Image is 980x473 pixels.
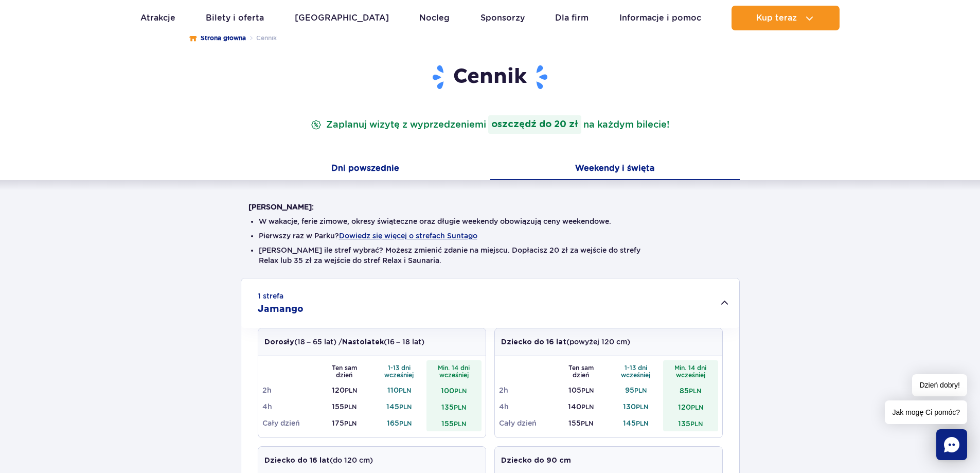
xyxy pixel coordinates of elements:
[317,360,372,382] th: Ten sam dzień
[264,339,294,346] strong: Dorosły
[756,13,797,23] span: Kup teraz
[555,6,589,30] a: Dla firm
[262,415,317,431] td: Cały dzień
[399,403,412,411] small: PLN
[262,398,317,415] td: 4h
[454,404,466,411] small: PLN
[480,6,525,30] a: Sponsorzy
[609,398,664,415] td: 130
[634,387,647,394] small: PLN
[426,360,482,382] th: Min. 14 dni wcześniej
[554,415,609,431] td: 155
[454,420,466,428] small: PLN
[426,398,482,415] td: 135
[342,339,384,346] strong: Nastolatek
[248,203,314,211] strong: [PERSON_NAME]:
[885,400,967,424] span: Jak mogę Ci pomóc?
[609,382,664,398] td: 95
[501,457,571,464] strong: Dziecko do 90 cm
[581,419,593,427] small: PLN
[344,419,357,427] small: PLN
[636,419,648,427] small: PLN
[309,115,671,134] p: Zaplanuj wizytę z wyprzedzeniem na każdym bilecie!
[636,403,648,411] small: PLN
[372,398,427,415] td: 145
[339,232,477,240] button: Dowiedz się więcej o strefach Suntago
[372,382,427,398] td: 110
[259,231,722,241] li: Pierwszy raz w Parku?
[488,115,581,134] strong: oszczędź do 20 zł
[264,457,330,464] strong: Dziecko do 16 lat
[454,387,467,395] small: PLN
[581,403,594,411] small: PLN
[248,64,732,91] h1: Cennik
[554,398,609,415] td: 140
[689,387,701,395] small: PLN
[399,387,411,394] small: PLN
[912,374,967,396] span: Dzień dobry!
[264,337,424,347] p: (18 – 65 lat) / (16 – 18 lat)
[663,360,718,382] th: Min. 14 dni wcześniej
[732,6,840,30] button: Kup teraz
[241,159,490,180] button: Dni powszednie
[317,415,372,431] td: 175
[345,387,357,394] small: PLN
[317,382,372,398] td: 120
[663,415,718,431] td: 135
[609,415,664,431] td: 145
[246,33,277,43] li: Cennik
[501,339,566,346] strong: Dziecko do 16 lat
[663,382,718,398] td: 85
[264,455,373,466] p: (do 120 cm)
[189,33,246,43] a: Strona główna
[691,404,703,411] small: PLN
[259,216,722,226] li: W wakacje, ferie zimowe, okresy świąteczne oraz długie weekendy obowiązują ceny weekendowe.
[619,6,701,30] a: Informacje i pomoc
[140,6,175,30] a: Atrakcje
[317,398,372,415] td: 155
[663,398,718,415] td: 120
[499,382,554,398] td: 2h
[426,382,482,398] td: 100
[259,245,722,266] li: [PERSON_NAME] ile stref wybrać? Możesz zmienić zdanie na miejscu. Dopłacisz 20 zł za wejście do s...
[690,420,703,428] small: PLN
[499,398,554,415] td: 4h
[609,360,664,382] th: 1-13 dni wcześniej
[499,415,554,431] td: Cały dzień
[419,6,450,30] a: Nocleg
[344,403,357,411] small: PLN
[554,360,609,382] th: Ten sam dzień
[936,429,967,460] div: Chat
[206,6,264,30] a: Bilety i oferta
[262,382,317,398] td: 2h
[399,419,412,427] small: PLN
[554,382,609,398] td: 105
[372,360,427,382] th: 1-13 dni wcześniej
[372,415,427,431] td: 165
[258,291,283,301] small: 1 strefa
[295,6,389,30] a: [GEOGRAPHIC_DATA]
[258,303,304,316] h2: Jamango
[501,337,630,347] p: (powyżej 120 cm)
[426,415,482,431] td: 155
[490,159,740,180] button: Weekendy i święta
[581,387,594,394] small: PLN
